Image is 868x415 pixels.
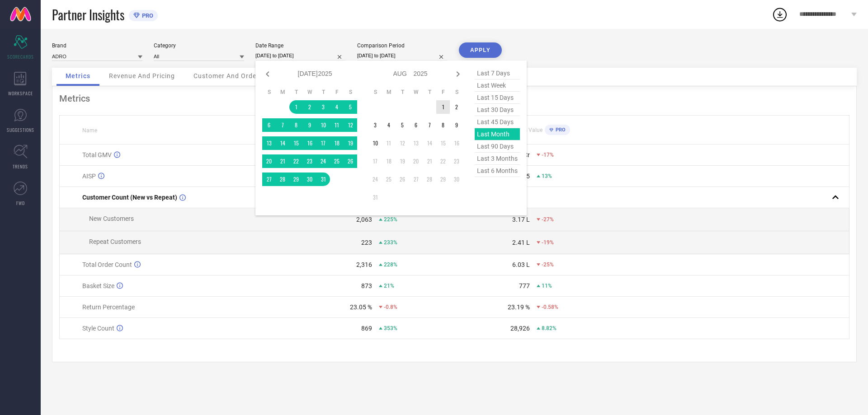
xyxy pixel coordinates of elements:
td: Mon Jul 21 2025 [276,154,289,168]
input: Select comparison period [357,51,448,61]
td: Fri Aug 08 2025 [436,118,450,132]
span: last 3 months [475,153,520,165]
td: Thu Aug 21 2025 [423,154,436,168]
th: Wednesday [303,89,316,96]
span: PRO [553,127,566,133]
th: Monday [382,89,396,96]
td: Tue Jul 29 2025 [289,173,303,186]
span: -0.58% [542,304,558,310]
th: Thursday [316,89,330,96]
span: Revenue And Pricing [109,72,175,79]
td: Fri Jul 18 2025 [330,136,344,150]
div: 869 [361,325,372,332]
th: Thursday [423,89,436,96]
td: Thu Aug 28 2025 [423,173,436,186]
td: Fri Aug 15 2025 [436,136,450,150]
td: Tue Aug 19 2025 [396,154,409,168]
td: Mon Jul 28 2025 [276,173,289,186]
td: Fri Aug 29 2025 [436,173,450,186]
th: Tuesday [289,89,303,96]
span: -27% [542,216,554,223]
span: last 7 days [475,67,520,79]
td: Tue Jul 08 2025 [289,118,303,132]
input: Select date range [255,51,346,61]
td: Sat Aug 30 2025 [450,173,463,186]
td: Thu Jul 17 2025 [316,136,330,150]
td: Wed Jul 23 2025 [303,154,316,168]
td: Thu Jul 24 2025 [316,154,330,168]
td: Mon Jul 07 2025 [276,118,289,132]
div: Previous month [262,69,273,79]
div: 28,926 [510,325,530,332]
td: Sat Jul 05 2025 [344,100,357,114]
td: Wed Aug 06 2025 [409,118,423,132]
span: 228% [384,261,397,268]
div: 6.03 L [512,261,530,268]
td: Sun Aug 24 2025 [368,173,382,186]
td: Sat Aug 02 2025 [450,100,463,114]
span: Name [82,127,97,134]
td: Sun Aug 31 2025 [368,191,382,204]
span: 11% [542,283,552,289]
td: Sun Jul 20 2025 [262,154,276,168]
span: Return Percentage [82,303,135,311]
span: 8.82% [542,325,557,331]
td: Wed Jul 30 2025 [303,173,316,186]
td: Sat Jul 12 2025 [344,118,357,132]
span: New Customers [89,215,134,222]
span: SUGGESTIONS [7,126,34,133]
td: Fri Jul 25 2025 [330,154,344,168]
td: Tue Aug 05 2025 [396,118,409,132]
td: Fri Aug 01 2025 [436,100,450,114]
span: 353% [384,325,397,331]
span: last 6 months [475,165,520,177]
span: AISP [82,173,96,180]
span: -17% [542,152,554,158]
td: Sat Jul 19 2025 [344,136,357,150]
span: PRO [140,12,153,19]
td: Thu Jul 31 2025 [316,173,330,186]
button: APPLY [459,42,502,58]
span: Basket Size [82,282,114,289]
span: last week [475,79,520,92]
span: -19% [542,239,554,246]
div: 2,063 [356,216,372,223]
td: Wed Aug 13 2025 [409,136,423,150]
span: last 15 days [475,92,520,104]
span: WORKSPACE [8,90,33,97]
td: Sat Aug 16 2025 [450,136,463,150]
th: Wednesday [409,89,423,96]
th: Saturday [450,89,463,96]
span: Total GMV [82,151,112,159]
span: last 90 days [475,140,520,153]
td: Sun Jul 06 2025 [262,118,276,132]
span: last 30 days [475,104,520,116]
td: Sun Aug 17 2025 [368,154,382,168]
td: Wed Aug 27 2025 [409,173,423,186]
td: Tue Jul 22 2025 [289,154,303,168]
span: -0.8% [384,304,397,310]
div: Brand [52,42,142,49]
td: Mon Aug 04 2025 [382,118,396,132]
span: Style Count [82,325,114,332]
th: Tuesday [396,89,409,96]
div: 873 [361,282,372,289]
div: 3.17 L [512,216,530,223]
span: Partner Insights [52,5,124,24]
div: Date Range [255,42,346,49]
td: Thu Jul 03 2025 [316,100,330,114]
div: 23.19 % [508,303,530,311]
td: Sun Aug 10 2025 [368,136,382,150]
td: Mon Aug 11 2025 [382,136,396,150]
td: Sun Jul 27 2025 [262,173,276,186]
div: Metrics [59,93,849,104]
span: Repeat Customers [89,238,141,245]
td: Wed Jul 09 2025 [303,118,316,132]
td: Tue Jul 15 2025 [289,136,303,150]
td: Tue Jul 01 2025 [289,100,303,114]
td: Wed Aug 20 2025 [409,154,423,168]
span: 13% [542,173,552,179]
td: Sat Aug 23 2025 [450,154,463,168]
th: Friday [436,89,450,96]
td: Wed Jul 16 2025 [303,136,316,150]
